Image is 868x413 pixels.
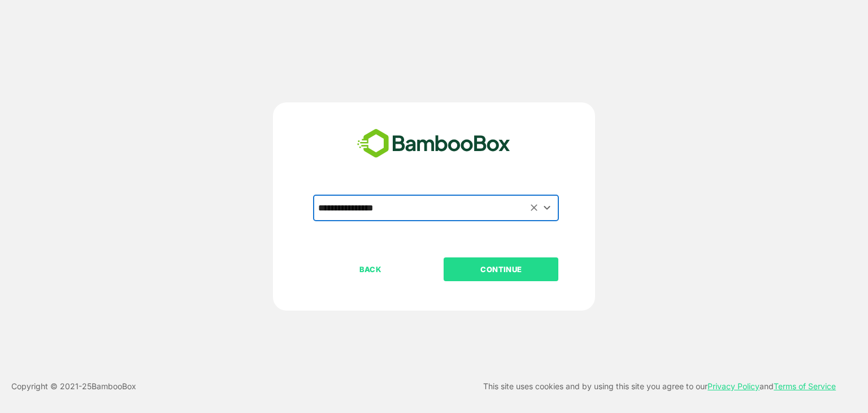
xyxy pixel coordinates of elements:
[774,381,836,391] a: Terms of Service
[540,200,555,216] button: Open
[708,381,759,391] a: Privacy Policy
[444,257,558,281] button: CONTINUE
[483,380,836,393] p: This site uses cookies and by using this site you agree to our and
[445,263,558,276] p: CONTINUE
[528,201,541,214] button: Clear
[314,263,427,276] p: BACK
[351,125,517,162] img: bamboobox
[313,257,428,281] button: BACK
[11,380,136,393] p: Copyright © 2021- 25 BambooBox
